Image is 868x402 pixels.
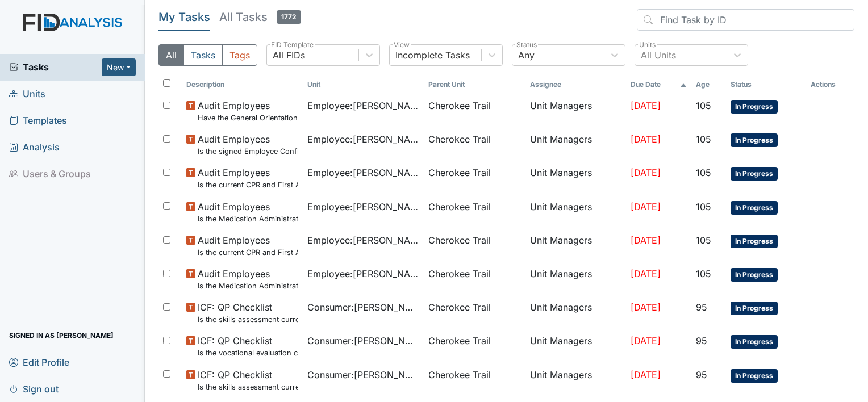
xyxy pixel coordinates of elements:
[198,166,298,190] span: Audit Employees Is the current CPR and First Aid Training Certificate found in the file(2 years)?
[307,200,419,213] span: Employee : [PERSON_NAME]
[631,268,661,279] span: [DATE]
[731,268,778,282] span: In Progress
[198,334,298,358] span: ICF: QP Checklist Is the vocational evaluation current? (document the date in the comment section)
[198,179,298,190] small: Is the current CPR and First Aid Training Certificate found in the file(2 years)?
[9,85,45,103] span: Units
[631,301,661,313] span: [DATE]
[631,201,661,212] span: [DATE]
[307,99,419,112] span: Employee : [PERSON_NAME]
[198,368,298,392] span: ICF: QP Checklist Is the skills assessment current? (document the date in the comment section)
[525,296,626,329] td: Unit Managers
[198,247,298,258] small: Is the current CPR and First Aid Training Certificate found in the file(2 years)?
[696,100,711,111] span: 105
[428,99,491,112] span: Cherokee Trail
[631,100,661,111] span: [DATE]
[631,167,661,178] span: [DATE]
[726,75,806,94] th: Toggle SortBy
[525,363,626,397] td: Unit Managers
[198,280,298,291] small: Is the Medication Administration certificate found in the file?
[307,132,419,146] span: Employee : [PERSON_NAME]
[696,335,707,346] span: 95
[9,326,114,344] span: Signed in as [PERSON_NAME]
[183,44,223,66] button: Tasks
[731,167,778,181] span: In Progress
[9,60,102,74] a: Tasks
[198,233,298,258] span: Audit Employees Is the current CPR and First Aid Training Certificate found in the file(2 years)?
[9,112,67,129] span: Templates
[102,58,136,76] button: New
[158,44,184,66] button: All
[428,200,491,213] span: Cherokee Trail
[428,233,491,247] span: Cherokee Trail
[691,75,726,94] th: Toggle SortBy
[9,380,59,397] span: Sign out
[731,100,778,114] span: In Progress
[307,300,419,314] span: Consumer : [PERSON_NAME]
[696,268,711,279] span: 105
[631,369,661,380] span: [DATE]
[525,128,626,161] td: Unit Managers
[525,329,626,363] td: Unit Managers
[428,132,491,146] span: Cherokee Trail
[806,75,854,94] th: Actions
[631,133,661,145] span: [DATE]
[731,201,778,215] span: In Progress
[518,48,535,62] div: Any
[273,48,305,62] div: All FIDs
[198,382,298,392] small: Is the skills assessment current? (document the date in the comment section)
[307,334,419,347] span: Consumer : [PERSON_NAME]
[525,94,626,128] td: Unit Managers
[182,75,303,94] th: Toggle SortBy
[307,166,419,179] span: Employee : [PERSON_NAME]
[428,267,491,280] span: Cherokee Trail
[198,347,298,358] small: Is the vocational evaluation current? (document the date in the comment section)
[307,233,419,247] span: Employee : [PERSON_NAME], [PERSON_NAME]
[198,146,298,157] small: Is the signed Employee Confidentiality Agreement in the file (HIPPA)?
[198,200,298,224] span: Audit Employees Is the Medication Administration Test and 2 observation checklist (hire after 10/...
[163,79,170,87] input: Toggle All Rows Selected
[731,133,778,147] span: In Progress
[525,262,626,296] td: Unit Managers
[198,267,298,291] span: Audit Employees Is the Medication Administration certificate found in the file?
[428,166,491,179] span: Cherokee Trail
[631,335,661,346] span: [DATE]
[731,369,778,383] span: In Progress
[303,75,424,94] th: Toggle SortBy
[641,48,676,62] div: All Units
[696,301,707,313] span: 95
[395,48,470,62] div: Incomplete Tasks
[428,334,491,347] span: Cherokee Trail
[525,161,626,195] td: Unit Managers
[637,9,854,31] input: Find Task by ID
[424,75,525,94] th: Toggle SortBy
[198,112,298,123] small: Have the General Orientation and ICF Orientation forms been completed?
[696,167,711,178] span: 105
[198,300,298,325] span: ICF: QP Checklist Is the skills assessment current? (document the date in the comment section)
[198,132,298,157] span: Audit Employees Is the signed Employee Confidentiality Agreement in the file (HIPPA)?
[428,368,491,382] span: Cherokee Trail
[731,235,778,248] span: In Progress
[198,213,298,224] small: Is the Medication Administration Test and 2 observation checklist (hire after 10/07) found in the...
[525,229,626,262] td: Unit Managers
[307,368,419,382] span: Consumer : [PERSON_NAME]
[198,99,298,123] span: Audit Employees Have the General Orientation and ICF Orientation forms been completed?
[696,369,707,380] span: 95
[525,75,626,94] th: Assignee
[731,335,778,349] span: In Progress
[307,267,419,280] span: Employee : [PERSON_NAME], Shmara
[696,133,711,145] span: 105
[696,201,711,212] span: 105
[731,301,778,315] span: In Progress
[222,44,257,66] button: Tags
[9,353,69,371] span: Edit Profile
[626,75,691,94] th: Toggle SortBy
[198,314,298,325] small: Is the skills assessment current? (document the date in the comment section)
[525,195,626,229] td: Unit Managers
[219,9,301,25] h5: All Tasks
[158,44,257,66] div: Type filter
[158,9,210,25] h5: My Tasks
[9,139,60,156] span: Analysis
[277,10,301,24] span: 1772
[631,235,661,246] span: [DATE]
